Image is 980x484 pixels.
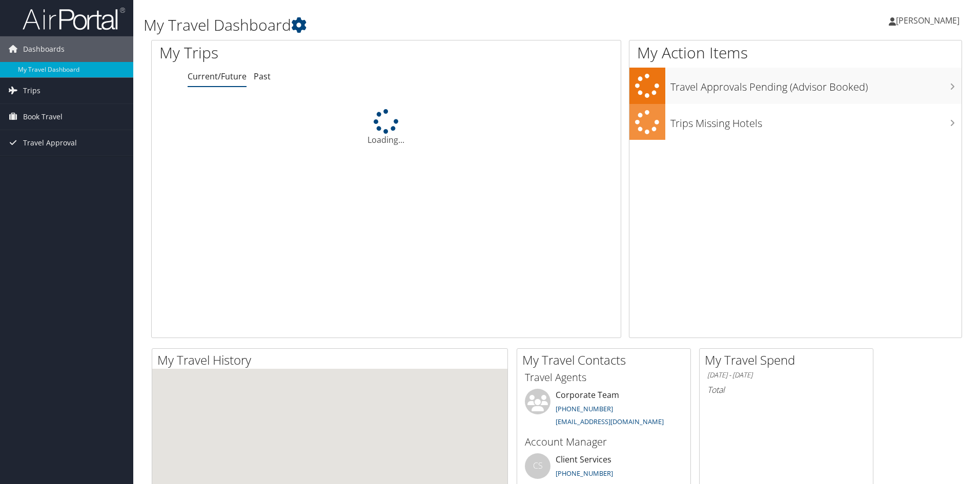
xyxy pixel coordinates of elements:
h2: My Travel Spend [705,351,873,369]
h3: Travel Approvals Pending (Advisor Booked) [670,75,962,94]
a: [EMAIL_ADDRESS][DOMAIN_NAME] [556,417,664,426]
span: Dashboards [23,36,65,62]
h1: My Trips [159,42,418,64]
h3: Travel Agents [525,370,683,385]
span: Book Travel [23,104,63,130]
a: Past [254,71,271,82]
a: [PHONE_NUMBER] [556,469,613,478]
h1: My Action Items [629,42,962,64]
a: Current/Future [188,71,247,82]
div: CS [525,453,550,479]
span: [PERSON_NAME] [896,15,959,26]
h3: Trips Missing Hotels [670,111,962,131]
h6: Total [707,384,865,395]
h2: My Travel Contacts [522,351,690,369]
h3: Account Manager [525,435,683,449]
li: Corporate Team [520,389,688,431]
a: Trips Missing Hotels [629,104,962,140]
h1: My Travel Dashboard [144,14,695,36]
span: Trips [23,78,40,103]
a: [PHONE_NUMBER] [556,404,613,413]
h2: My Travel History [157,351,507,369]
h6: [DATE] - [DATE] [707,370,865,380]
a: Travel Approvals Pending (Advisor Booked) [629,68,962,104]
span: Travel Approval [23,130,77,156]
div: Loading... [152,109,621,146]
img: airportal-logo.png [23,7,125,31]
a: [PERSON_NAME] [889,5,970,36]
